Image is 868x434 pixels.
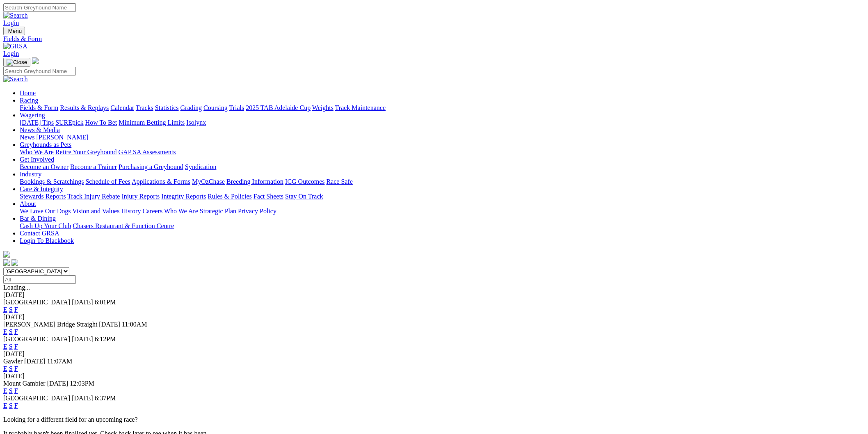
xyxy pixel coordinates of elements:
a: Track Maintenance [335,104,386,111]
span: [DATE] [24,358,46,365]
a: Home [20,89,36,96]
a: Strategic Plan [200,208,236,215]
input: Search [3,67,76,75]
a: Bar & Dining [20,215,56,222]
a: S [9,306,13,313]
a: S [9,402,13,409]
span: [DATE] [72,299,93,306]
a: Login [3,19,19,26]
img: twitter.svg [11,259,18,266]
a: Bookings & Scratchings [20,178,84,185]
a: Tracks [136,104,153,111]
span: 11:07AM [47,358,73,365]
a: Cash Up Your Club [20,222,71,229]
div: Industry [20,178,865,185]
input: Select date [3,275,76,284]
div: Bar & Dining [20,222,865,230]
img: GRSA [3,43,27,50]
img: logo-grsa-white.png [32,57,39,64]
a: Login [3,50,19,57]
span: 6:01PM [95,299,116,306]
a: Results & Replays [60,104,109,111]
a: Grading [180,104,202,111]
a: [DATE] Tips [20,119,54,126]
div: Wagering [20,119,865,126]
img: Close [7,59,27,66]
div: Get Involved [20,163,865,171]
a: Care & Integrity [20,185,63,192]
a: Calendar [110,104,134,111]
a: Fact Sheets [254,193,283,200]
a: Coursing [203,104,228,111]
input: Search [3,3,76,12]
a: News [20,134,34,141]
a: Contact GRSA [20,230,59,237]
a: ICG Outcomes [285,178,324,185]
span: 11:00AM [122,321,147,328]
span: 6:12PM [95,336,116,343]
a: Trials [229,104,244,111]
img: Search [3,12,28,19]
a: Vision and Values [72,208,119,215]
a: F [14,402,18,409]
a: E [3,306,7,313]
a: S [9,365,13,372]
a: We Love Our Dogs [20,208,71,215]
a: F [14,343,18,350]
a: Racing [20,97,38,104]
div: Care & Integrity [20,193,865,200]
a: Become an Owner [20,163,69,170]
a: Login To Blackbook [20,237,74,244]
div: About [20,208,865,215]
a: How To Bet [85,119,117,126]
a: 2025 TAB Adelaide Cup [246,104,311,111]
a: S [9,328,13,335]
a: Breeding Information [226,178,283,185]
img: logo-grsa-white.png [3,251,10,258]
a: Race Safe [326,178,352,185]
a: Track Injury Rebate [67,193,120,200]
a: Chasers Restaurant & Function Centre [73,222,174,229]
a: F [14,328,18,335]
span: [GEOGRAPHIC_DATA] [3,299,70,306]
a: History [121,208,141,215]
a: E [3,343,7,350]
div: News & Media [20,134,865,141]
span: 6:37PM [95,395,116,402]
a: Syndication [185,163,216,170]
a: Privacy Policy [238,208,276,215]
a: [PERSON_NAME] [36,134,88,141]
span: [DATE] [72,336,93,343]
a: F [14,306,18,313]
div: [DATE] [3,350,865,358]
a: Greyhounds as Pets [20,141,71,148]
span: [GEOGRAPHIC_DATA] [3,395,70,402]
a: MyOzChase [192,178,225,185]
div: [DATE] [3,372,865,380]
button: Toggle navigation [3,58,30,67]
span: [DATE] [72,395,93,402]
button: Toggle navigation [3,27,25,35]
div: Racing [20,104,865,112]
span: [PERSON_NAME] Bridge Straight [3,321,97,328]
div: Fields & Form [3,35,865,43]
a: Statistics [155,104,179,111]
a: E [3,402,7,409]
a: F [14,365,18,372]
a: Industry [20,171,41,178]
a: S [9,343,13,350]
div: Greyhounds as Pets [20,148,865,156]
img: facebook.svg [3,259,10,266]
span: Mount Gambier [3,380,46,387]
a: Integrity Reports [161,193,206,200]
a: Careers [142,208,162,215]
div: [DATE] [3,291,865,299]
a: Purchasing a Greyhound [119,163,183,170]
a: Minimum Betting Limits [119,119,185,126]
span: 12:03PM [70,380,94,387]
a: About [20,200,36,207]
a: Who We Are [164,208,198,215]
a: Retire Your Greyhound [55,148,117,155]
a: Fields & Form [20,104,58,111]
span: [DATE] [99,321,120,328]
